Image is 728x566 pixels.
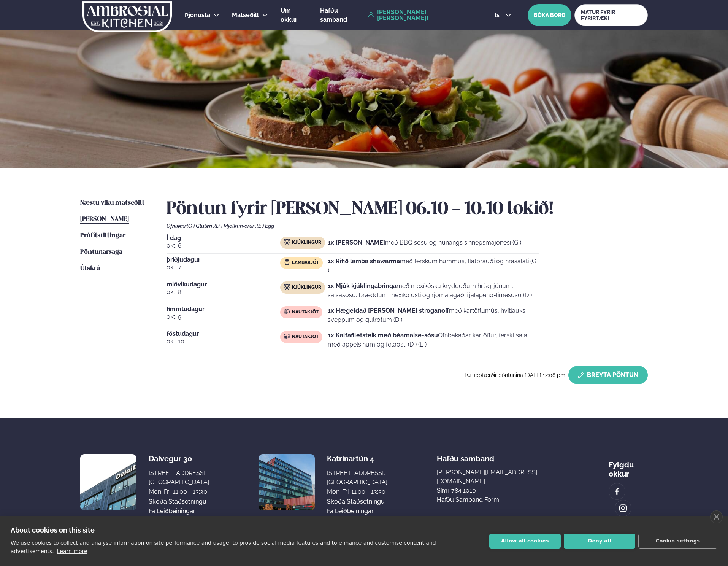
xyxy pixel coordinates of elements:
[167,223,648,229] div: Ofnæmi:
[167,337,280,346] span: okt. 10
[187,223,214,229] span: (G ) Glúten ,
[615,500,631,516] a: image alt
[292,334,319,340] span: Nautakjöt
[327,469,387,487] div: [STREET_ADDRESS], [GEOGRAPHIC_DATA]
[185,11,210,19] span: Þjónusta
[489,534,561,549] button: Allow all cookies
[328,257,539,275] p: með ferskum hummus, flatbrauði og hrásalati (G )
[437,495,499,504] a: Hafðu samband form
[214,223,257,229] span: (D ) Mjólkurvörur ,
[328,332,438,339] strong: 1x Kalfafiletsteik með béarnaise-sósu
[328,282,397,289] strong: 1x Mjúk kjúklingabringa
[328,307,449,314] strong: 1x Hægeldað [PERSON_NAME] stroganoff
[149,497,206,506] a: Skoða staðsetningu
[167,241,280,250] span: okt. 6
[292,240,321,246] span: Kjúklingur
[281,6,308,24] a: Um okkur
[80,454,136,510] img: image alt
[327,497,385,506] a: Skoða staðsetningu
[564,534,635,549] button: Deny all
[613,487,621,496] img: image alt
[284,308,290,315] img: beef.svg
[284,333,290,339] img: beef.svg
[80,200,144,206] span: Næstu viku matseðill
[80,216,129,223] span: [PERSON_NAME]
[232,11,259,20] a: Matseðill
[232,11,259,19] span: Matseðill
[368,9,477,21] a: [PERSON_NAME] [PERSON_NAME]!
[328,306,539,324] p: með kartöflumús, hvítlauks sveppum og gulrótum (D )
[327,487,387,496] div: Mon-Fri: 11:00 - 13:30
[710,510,723,523] a: close
[437,486,559,495] p: Sími: 784 1010
[149,469,209,487] div: [STREET_ADDRESS], [GEOGRAPHIC_DATA]
[257,223,274,229] span: (E ) Egg
[495,12,502,18] span: is
[80,199,144,208] a: Næstu viku matseðill
[609,483,625,499] a: image alt
[185,11,210,20] a: Þjónusta
[11,540,436,554] p: We use cookies to collect and analyse information on site performance and usage, to provide socia...
[259,454,315,510] img: image alt
[528,4,571,26] button: BÓKA BORÐ
[167,257,280,263] span: þriðjudagur
[292,260,319,266] span: Lambakjöt
[327,507,374,516] a: Fá leiðbeiningar
[328,331,539,349] p: Ofnbakaðar kartöflur, ferskt salat með appelsínum og fetaosti (D ) (E )
[167,312,280,321] span: okt. 9
[292,285,321,291] span: Kjúklingur
[489,12,517,18] button: is
[82,1,173,32] img: logo
[328,239,385,246] strong: 1x [PERSON_NAME]
[437,468,559,486] a: [PERSON_NAME][EMAIL_ADDRESS][DOMAIN_NAME]
[57,548,87,554] a: Learn more
[328,281,539,300] p: með mexíkósku krydduðum hrísgrjónum, salsasósu, bræddum mexíkó osti og rjómalagaðri jalapeño-lime...
[619,504,627,513] img: image alt
[80,232,125,239] span: Prófílstillingar
[328,258,400,265] strong: 1x Rifið lamba shawarma
[167,288,280,297] span: okt. 8
[80,249,122,255] span: Pöntunarsaga
[320,6,364,24] a: Hafðu samband
[167,306,280,312] span: fimmtudagur
[80,264,100,273] a: Útskrá
[281,7,297,23] span: Um okkur
[149,487,209,496] div: Mon-Fri: 11:00 - 13:30
[284,239,290,245] img: chicken.svg
[437,448,494,463] span: Hafðu samband
[609,454,648,479] div: Fylgdu okkur
[149,507,195,516] a: Fá leiðbeiningar
[167,331,280,337] span: föstudagur
[167,263,280,272] span: okt. 7
[284,284,290,290] img: chicken.svg
[284,259,290,265] img: Lamb.svg
[327,454,387,463] div: Katrínartún 4
[320,7,347,23] span: Hafðu samband
[574,4,648,26] a: MATUR FYRIR FYRIRTÆKI
[80,265,100,272] span: Útskrá
[638,534,717,549] button: Cookie settings
[167,199,648,220] h2: Pöntun fyrir [PERSON_NAME] 06.10 - 10.10 lokið!
[328,238,521,247] p: með BBQ sósu og hunangs sinnepsmajónesi (G )
[80,231,125,240] a: Prófílstillingar
[292,309,319,315] span: Nautakjöt
[167,281,280,288] span: miðvikudagur
[11,526,95,534] strong: About cookies on this site
[80,215,129,224] a: [PERSON_NAME]
[167,235,280,241] span: Í dag
[465,372,565,378] span: Þú uppfærðir pöntunina [DATE] 12:08 pm
[80,248,122,257] a: Pöntunarsaga
[149,454,209,463] div: Dalvegur 30
[568,366,648,384] button: Breyta Pöntun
